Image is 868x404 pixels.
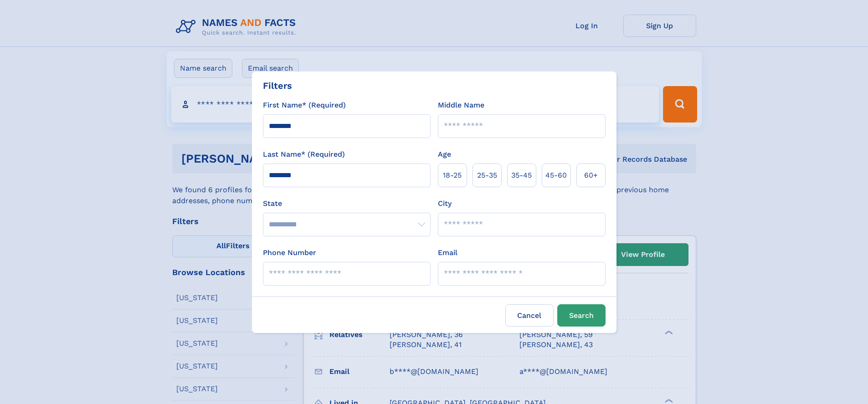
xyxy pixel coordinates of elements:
label: Age [438,149,451,160]
label: Phone Number [263,247,316,258]
span: 18‑25 [443,170,462,181]
div: Filters [263,79,292,92]
span: 25‑35 [477,170,497,181]
label: State [263,198,431,209]
span: 35‑45 [511,170,532,181]
label: City [438,198,452,209]
span: 45‑60 [545,170,567,181]
label: Cancel [505,304,554,327]
label: Email [438,247,457,258]
label: Middle Name [438,100,484,111]
button: Search [557,304,606,327]
label: First Name* (Required) [263,100,346,111]
label: Last Name* (Required) [263,149,345,160]
span: 60+ [584,170,598,181]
